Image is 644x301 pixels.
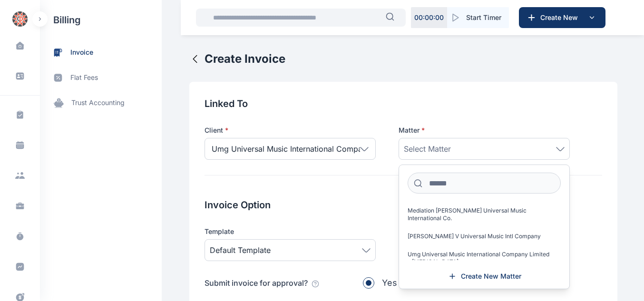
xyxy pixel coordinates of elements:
[448,272,521,281] a: Create New Matter
[537,13,586,22] span: Create New
[40,90,162,116] a: trust accounting
[408,207,553,222] span: Mediation [PERSON_NAME] Universal Music International Co.
[363,276,397,290] button: Yes
[404,143,451,155] span: Select Matter
[71,98,125,108] span: trust accounting
[408,233,541,240] span: [PERSON_NAME] V Universal Music Intl Company
[40,40,162,65] a: invoice
[408,251,553,266] span: Umg Universal Music International Company Limited - [MEDICAL_DATA]
[70,48,93,58] span: invoice
[447,7,509,28] button: Start Timer
[205,97,602,110] h2: Linked To
[40,65,162,90] a: flat fees
[70,73,98,83] span: flat fees
[205,227,234,236] span: Template
[205,126,376,135] p: Client
[519,7,605,28] button: Create New
[205,277,308,289] p: Submit invoice for approval?
[399,126,425,135] span: Matter
[205,198,602,212] h2: Invoice Option
[212,143,400,155] span: Umg Universal Music International Company Limited
[210,244,271,256] span: Default Template
[312,280,319,288] img: infoSign.6aabd026.svg
[205,51,285,67] h2: Create Invoice
[414,13,444,22] p: 00 : 00 : 00
[382,276,397,290] span: Yes
[466,13,501,22] span: Start Timer
[461,272,521,281] span: Create New Matter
